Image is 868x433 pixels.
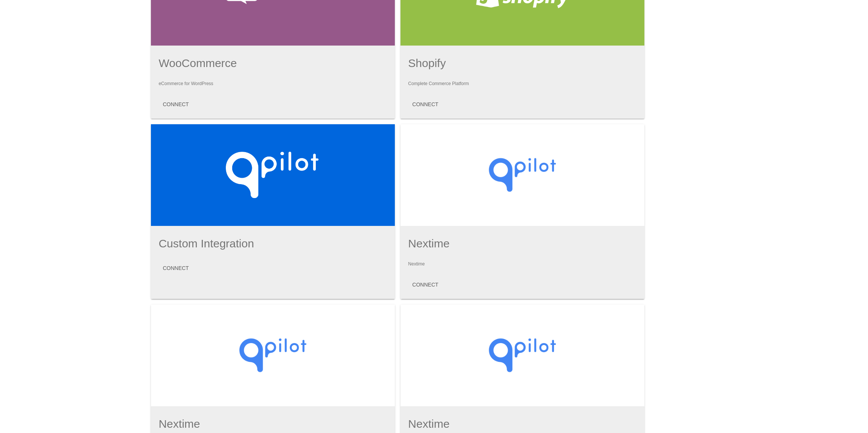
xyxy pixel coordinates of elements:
h1: Nextime [408,418,637,430]
p: Nextime [408,261,637,267]
p: eCommerce for WordPress [158,81,387,86]
h1: Shopify [408,57,637,70]
span: CONNECT [163,265,189,271]
p: Complete Commerce Platform [408,81,637,86]
button: CONNECT [157,261,195,275]
h1: Nextime [408,237,637,250]
h1: Custom Integration [158,237,387,250]
h1: WooCommerce [158,57,387,70]
button: CONNECT [406,278,444,291]
button: CONNECT [157,98,195,111]
span: CONNECT [412,101,438,107]
button: CONNECT [406,98,444,111]
span: CONNECT [412,282,438,288]
span: CONNECT [163,101,189,107]
h1: Nextime [158,418,387,430]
